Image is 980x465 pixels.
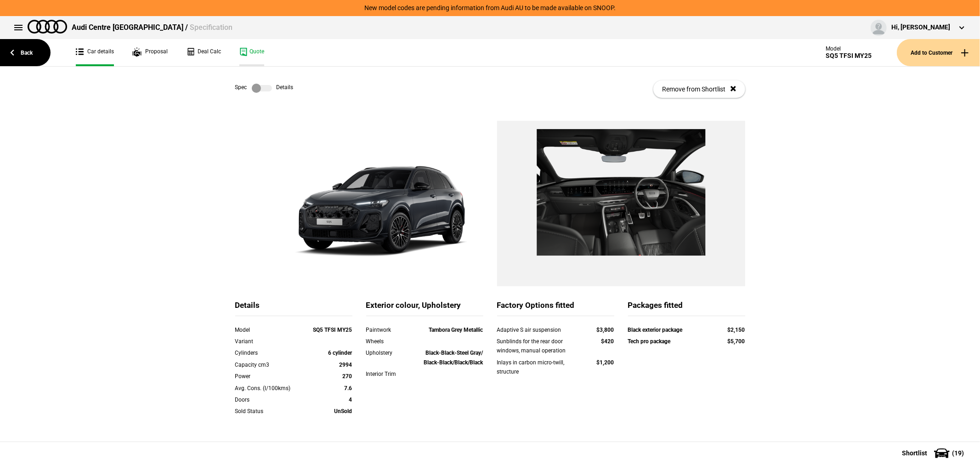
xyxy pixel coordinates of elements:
strong: $420 [601,338,614,345]
div: Paintwork [366,325,413,335]
a: Quote [239,39,264,66]
strong: 7.6 [345,385,352,391]
strong: $3,800 [597,327,614,333]
div: Model [826,45,872,52]
div: Wheels [366,337,413,346]
strong: Tech pro package [628,338,671,345]
div: Hi, [PERSON_NAME] [891,23,950,32]
strong: $2,150 [728,327,745,333]
strong: UnSold [334,408,352,414]
span: Shortlist [902,450,927,456]
div: Spec Details [235,84,294,93]
strong: 6 cylinder [329,350,352,356]
div: Model [235,325,306,335]
strong: 270 [343,373,352,380]
div: Upholstery [366,348,413,357]
div: Packages fitted [628,300,745,316]
div: Factory Options fitted [497,300,614,316]
div: Avg. Cons. (l/100kms) [235,384,306,393]
div: Details [235,300,352,316]
div: Sold Status [235,407,306,416]
div: Power [235,372,306,381]
strong: Black exterior package [628,327,683,333]
strong: 2994 [340,362,352,368]
img: audi.png [28,20,67,34]
div: Doors [235,395,306,404]
strong: SQ5 TFSI MY25 [313,327,352,333]
strong: $5,700 [728,338,745,345]
span: Specification [190,23,232,32]
div: Capacity cm3 [235,360,306,369]
strong: $1,200 [597,359,614,366]
strong: Black-Black-Steel Gray/ Black-Black/Black/Black [424,350,483,365]
span: ( 19 ) [952,450,964,456]
button: Shortlist(19) [888,442,980,465]
a: Proposal [132,39,168,66]
div: Audi Centre [GEOGRAPHIC_DATA] / [72,23,232,33]
div: Cylinders [235,348,306,357]
div: Adaptive S air suspension [497,325,579,335]
strong: Tambora Grey Metallic [429,327,483,333]
button: Remove from Shortlist [653,80,745,98]
div: Variant [235,337,306,346]
strong: 4 [349,397,352,403]
a: Deal Calc [186,39,221,66]
div: Inlays in carbon micro-twill, structure [497,358,579,377]
button: Add to Customer [897,39,980,66]
div: Exterior colour, Upholstery [366,300,483,316]
div: Sunblinds for the rear door windows, manual operation [497,337,579,356]
div: SQ5 TFSI MY25 [826,52,872,60]
a: Car details [76,39,114,66]
div: Interior Trim [366,369,413,379]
